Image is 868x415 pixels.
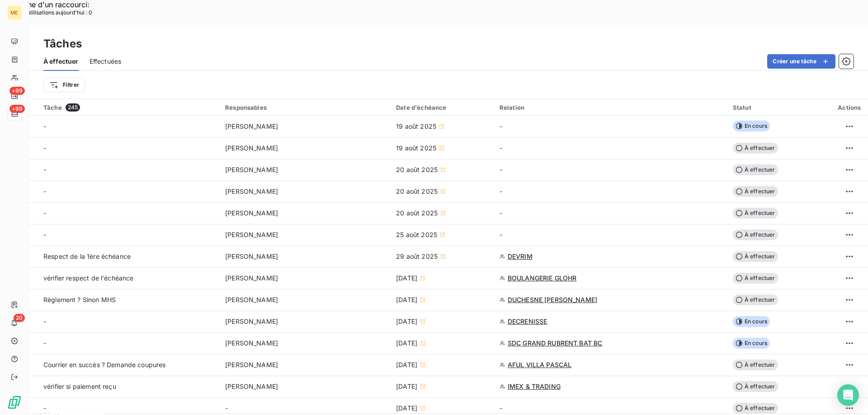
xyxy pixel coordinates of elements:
[90,57,122,66] span: Effectuées
[225,104,385,111] div: Responsables
[225,252,278,261] span: [PERSON_NAME]
[494,159,727,181] td: -
[43,382,116,390] span: vérifier si paiement reçu
[225,404,385,413] div: -
[43,274,134,282] span: vérifier respect de l'échéance
[396,187,438,196] span: 20 août 2025
[494,181,727,202] td: -
[508,252,533,261] span: DEVRIM
[494,224,727,246] td: -
[43,36,82,52] h3: Tâches
[43,361,166,368] span: Courrier en succès ? Demande coupures
[9,87,25,95] span: +99
[396,404,417,413] span: [DATE]
[733,316,770,327] span: En cours
[733,294,778,305] span: À effectuer
[508,339,603,348] span: SDC GRAND RUBRENT BAT BC
[733,104,826,111] div: Statut
[396,339,417,348] span: [DATE]
[43,122,46,130] span: -
[733,208,778,219] span: À effectuer
[396,165,438,174] span: 20 août 2025
[14,314,25,322] span: 20
[836,104,863,111] div: Actions
[733,143,778,154] span: À effectuer
[396,252,438,261] span: 29 août 2025
[225,339,278,348] span: [PERSON_NAME]
[225,230,278,239] span: [PERSON_NAME]
[396,209,438,218] span: 20 août 2025
[43,339,46,347] span: -
[43,317,46,325] span: -
[500,104,722,111] div: Relation
[43,144,46,152] span: -
[225,382,278,391] span: [PERSON_NAME]
[225,144,278,153] span: [PERSON_NAME]
[225,165,278,174] span: [PERSON_NAME]
[733,273,778,284] span: À effectuer
[396,144,436,153] span: 19 août 2025
[508,274,577,283] span: BOULANGERIE GLOHR
[43,296,116,303] span: Règlement ? Sinon MHS
[43,166,46,173] span: -
[225,360,278,369] span: [PERSON_NAME]
[43,187,46,195] span: -
[508,317,547,326] span: DECRENISSE
[43,103,214,112] div: Tâche
[43,78,85,92] button: Filtrer
[508,295,597,304] span: DUCHESNE [PERSON_NAME]
[396,317,417,326] span: [DATE]
[733,359,778,370] span: À effectuer
[837,384,859,406] div: Open Intercom Messenger
[43,404,46,412] span: -
[396,360,417,369] span: [DATE]
[66,103,80,112] span: 245
[43,252,131,260] span: Respect de la 1ère échéance
[494,202,727,224] td: -
[733,186,778,197] span: À effectuer
[733,381,778,392] span: À effectuer
[9,105,25,113] span: +99
[225,274,278,283] span: [PERSON_NAME]
[43,231,46,238] span: -
[225,295,278,304] span: [PERSON_NAME]
[508,382,561,391] span: IMEX & TRADING
[396,382,417,391] span: [DATE]
[733,229,778,240] span: À effectuer
[733,121,770,131] span: En cours
[7,395,22,410] img: Logo LeanPay
[494,137,727,159] td: -
[225,187,278,196] span: [PERSON_NAME]
[508,360,572,369] span: AFUL VILLA PASCAL
[733,164,778,175] span: À effectuer
[43,57,79,66] span: À effectuer
[396,274,417,283] span: [DATE]
[396,295,417,304] span: [DATE]
[396,122,436,131] span: 19 août 2025
[494,116,727,137] td: -
[733,251,778,262] span: À effectuer
[733,338,770,349] span: En cours
[396,104,489,111] div: Date d'échéance
[225,209,278,218] span: [PERSON_NAME]
[43,209,46,217] span: -
[396,230,437,239] span: 25 août 2025
[225,317,278,326] span: [PERSON_NAME]
[767,54,835,69] button: Créer une tâche
[733,403,778,414] span: À effectuer
[225,122,278,131] span: [PERSON_NAME]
